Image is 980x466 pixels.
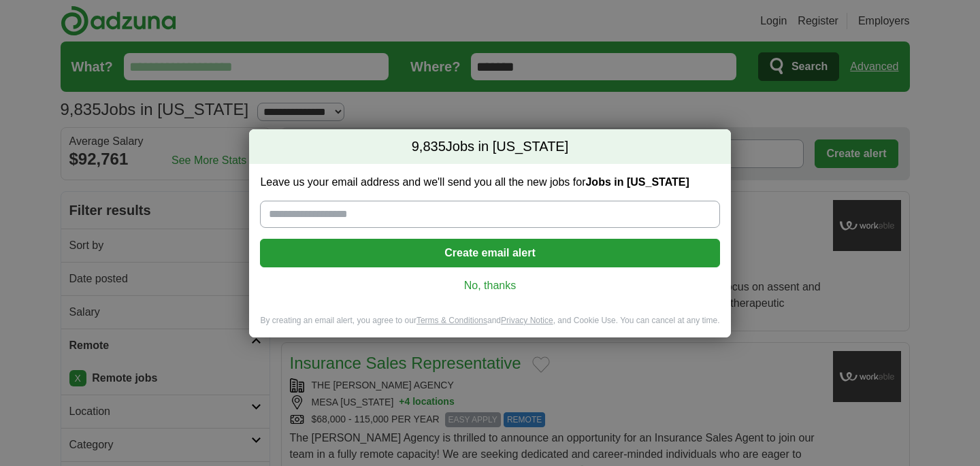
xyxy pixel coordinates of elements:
span: 9,835 [412,137,446,156]
button: Create email alert [260,239,719,267]
a: Privacy Notice [501,316,553,325]
label: Leave us your email address and we'll send you all the new jobs for [260,175,719,190]
strong: Jobs in [US_STATE] [585,176,689,188]
h2: Jobs in [US_STATE] [249,129,730,165]
a: No, thanks [271,278,708,293]
a: Terms & Conditions [416,316,487,325]
div: By creating an email alert, you agree to our and , and Cookie Use. You can cancel at any time. [249,315,730,337]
